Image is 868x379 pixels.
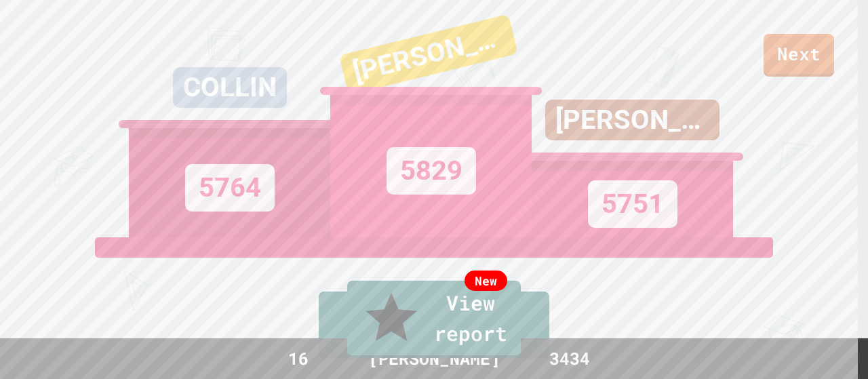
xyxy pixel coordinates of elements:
div: 5829 [387,147,476,195]
a: View report [347,281,521,358]
div: [PERSON_NAME] [545,100,719,140]
div: 5751 [588,180,677,228]
div: 5764 [185,164,275,212]
div: COLLIN [173,67,287,108]
div: [PERSON_NAME] [339,14,518,94]
div: New [465,271,507,291]
a: Next [764,34,834,77]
